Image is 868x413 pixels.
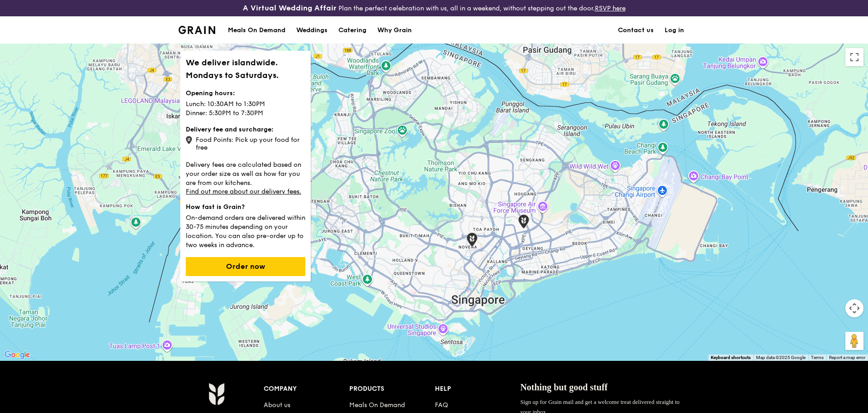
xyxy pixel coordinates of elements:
[186,56,305,82] h1: We deliver islandwide. Mondays to Saturdays.
[264,401,290,409] a: About us
[186,134,305,151] div: Food Points: Pick up your food for free
[845,332,863,350] button: Drag Pegman onto the map to open Street View
[173,4,695,13] div: Plan the perfect celebration with us, all in a weekend, without stepping out the door.
[186,263,305,271] a: Order now
[349,401,405,409] a: Meals On Demand
[186,188,301,195] a: Find out more about our delivery fees.
[811,355,824,360] a: Terms
[435,383,521,395] div: Help
[520,382,608,392] span: Nothing but good stuff
[2,349,32,361] a: Open this area in Google Maps (opens a new window)
[264,383,349,395] div: Company
[349,383,435,395] div: Products
[186,98,305,118] p: Lunch: 10:30AM to 1:30PM Dinner: 5:30PM to 7:30PM
[186,159,305,188] p: Delivery fees are calculated based on your order size as well as how far you are from our kitchens.
[178,26,215,34] img: Grain
[2,349,32,361] img: Google
[178,16,215,43] a: GrainGrain
[296,17,328,44] div: Weddings
[228,17,285,44] div: Meals On Demand
[208,383,224,405] img: Grain
[186,126,274,133] strong: Delivery fee and surcharge:
[612,17,659,44] a: Contact us
[186,212,305,250] p: On-demand orders are delivered within 30-75 minutes depending on your location. You can also pre-...
[243,4,337,13] h3: A Virtual Wedding Affair
[338,17,366,44] div: Catering
[845,299,863,317] button: Map camera controls
[291,17,333,44] a: Weddings
[756,355,805,360] span: Map data ©2025 Google
[435,401,448,409] a: FAQ
[659,17,690,44] a: Log in
[845,48,863,66] button: Toggle fullscreen view
[186,203,245,211] strong: How fast is Grain?
[186,136,192,144] img: icon-grain-marker.0ca718ca.png
[595,5,626,12] a: RSVP here
[711,355,751,361] button: Keyboard shortcuts
[372,17,417,44] a: Why Grain
[377,17,412,44] div: Why Grain
[186,89,235,97] strong: Opening hours:
[333,17,372,44] a: Catering
[186,257,305,276] button: Order now
[829,355,865,360] a: Report a map error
